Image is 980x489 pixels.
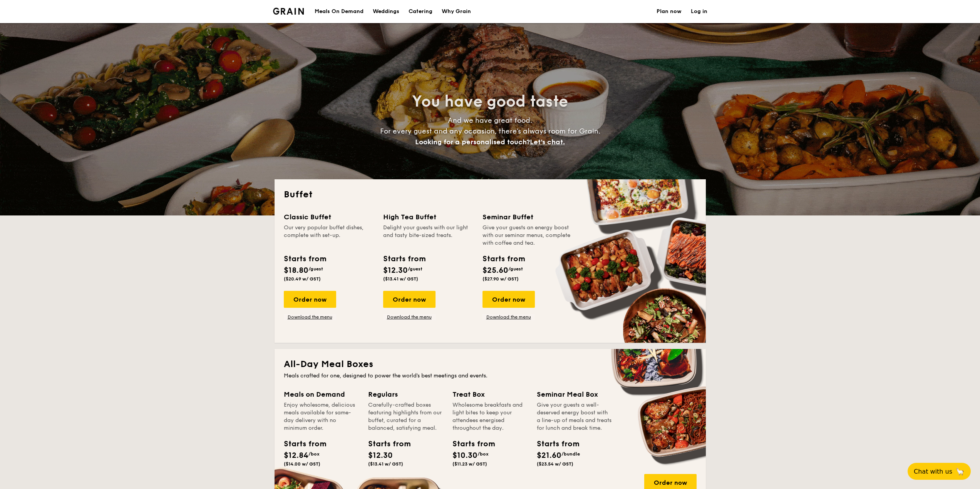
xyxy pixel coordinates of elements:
[383,253,425,265] div: Starts from
[308,266,323,272] span: /guest
[477,451,489,457] span: /box
[368,451,393,460] span: $12.30
[284,253,326,265] div: Starts from
[284,212,374,222] div: Classic Buffet
[914,468,952,475] span: Chat with us
[452,451,477,460] span: $10.30
[452,389,528,400] div: Treat Box
[482,276,519,282] span: ($27.90 w/ GST)
[284,401,359,432] div: Enjoy wholesome, delicious meals available for same-day delivery with no minimum order.
[284,314,336,320] a: Download the menu
[284,372,697,380] div: Meals crafted for one, designed to power the world's best meetings and events.
[482,291,535,308] div: Order now
[284,276,321,282] span: ($20.49 w/ GST)
[284,461,320,467] span: ($14.00 w/ GST)
[482,224,573,247] div: Give your guests an energy boost with our seminar menus, complete with coffee and tea.
[561,451,580,457] span: /bundle
[412,92,568,111] span: You have good taste
[284,291,336,308] div: Order now
[383,291,436,308] div: Order now
[284,266,308,275] span: $18.80
[452,461,487,467] span: ($11.23 w/ GST)
[284,224,374,247] div: Our very popular buffet dishes, complete with set-up.
[383,266,408,275] span: $12.30
[273,8,304,15] a: Logotype
[482,266,508,275] span: $25.60
[482,253,524,265] div: Starts from
[908,463,971,480] button: Chat with us🦙
[408,266,422,272] span: /guest
[537,451,561,460] span: $21.60
[482,212,573,222] div: Seminar Buffet
[284,189,697,201] h2: Buffet
[537,401,612,432] div: Give your guests a well-deserved energy boost with a line-up of meals and treats for lunch and br...
[284,389,359,400] div: Meals on Demand
[482,314,535,320] a: Download the menu
[452,438,487,450] div: Starts from
[415,138,530,146] span: Looking for a personalised touch?
[537,461,573,467] span: ($23.54 w/ GST)
[284,438,318,450] div: Starts from
[383,276,418,282] span: ($13.41 w/ GST)
[383,314,436,320] a: Download the menu
[284,451,308,460] span: $12.84
[452,401,528,432] div: Wholesome breakfasts and light bites to keep your attendees energised throughout the day.
[284,358,697,371] h2: All-Day Meal Boxes
[537,438,571,450] div: Starts from
[368,438,403,450] div: Starts from
[368,389,443,400] div: Regulars
[308,451,320,457] span: /box
[368,401,443,432] div: Carefully-crafted boxes featuring highlights from our buffet, curated for a balanced, satisfying ...
[508,266,523,272] span: /guest
[383,224,473,247] div: Delight your guests with our light and tasty bite-sized treats.
[530,138,565,146] span: Let's chat.
[537,389,612,400] div: Seminar Meal Box
[380,116,600,146] span: And we have great food. For every guest and any occasion, there’s always room for Grain.
[383,212,473,222] div: High Tea Buffet
[368,461,403,467] span: ($13.41 w/ GST)
[273,8,304,15] img: Grain
[955,467,965,476] span: 🦙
